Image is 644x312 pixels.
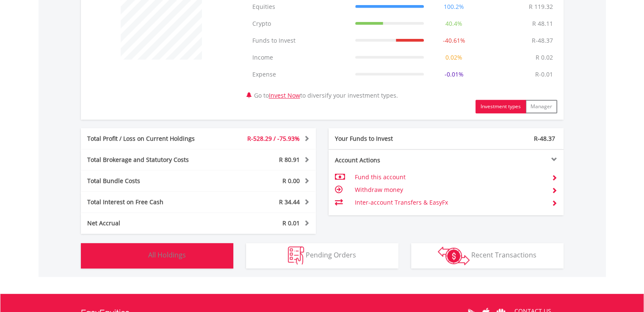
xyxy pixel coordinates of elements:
[248,49,351,66] td: Income
[282,219,300,227] span: R 0.01
[428,49,480,66] td: 0.02%
[246,243,398,268] button: Pending Orders
[428,15,480,32] td: 40.4%
[81,243,233,268] button: All Holdings
[128,246,146,265] img: holdings-wht.png
[534,134,555,142] span: R-48.37
[247,134,300,142] span: R-528.29 / -75.93%
[531,49,557,66] td: R 0.02
[279,198,300,206] span: R 34.44
[306,250,356,260] span: Pending Orders
[148,250,186,260] span: All Holdings
[329,134,446,143] div: Your Funds to Invest
[248,32,351,49] td: Funds to Invest
[288,246,304,265] img: pending_instructions-wht.png
[248,15,351,32] td: Crypto
[354,171,544,183] td: Fund this account
[282,177,300,185] span: R 0.00
[525,100,557,113] button: Manager
[81,156,218,164] div: Total Brokerage and Statutory Costs
[269,91,300,99] a: Invest Now
[81,134,218,143] div: Total Profit / Loss on Current Holdings
[475,100,526,113] button: Investment types
[248,66,351,83] td: Expense
[528,15,557,32] td: R 48.11
[354,183,544,196] td: Withdraw money
[528,32,557,49] td: R-48.37
[279,156,300,164] span: R 80.91
[471,250,536,260] span: Recent Transactions
[354,196,544,209] td: Inter-account Transfers & EasyFx
[428,66,480,83] td: -0.01%
[81,177,218,185] div: Total Bundle Costs
[329,156,446,164] div: Account Actions
[81,219,218,227] div: Net Accrual
[428,32,480,49] td: -40.61%
[438,246,470,265] img: transactions-zar-wht.png
[531,66,557,83] td: R-0.01
[411,243,564,268] button: Recent Transactions
[81,198,218,206] div: Total Interest on Free Cash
